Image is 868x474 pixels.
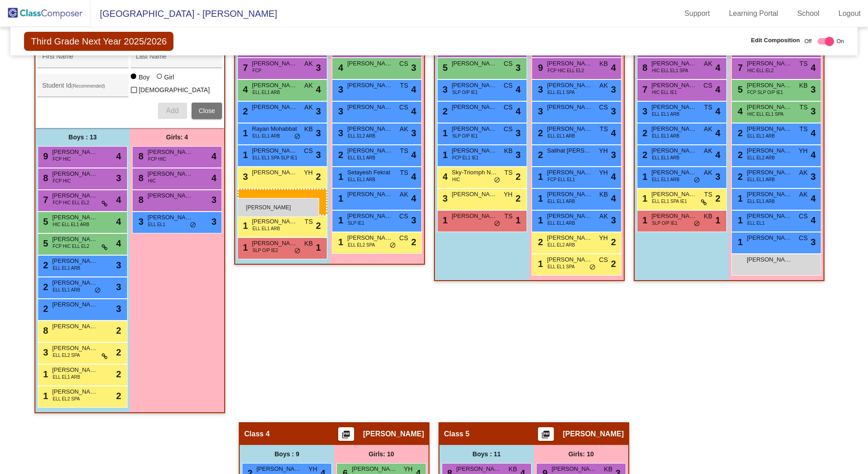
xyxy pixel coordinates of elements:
span: do_not_disturb_alt [694,220,700,227]
span: YH [599,168,608,178]
span: [PERSON_NAME] Sebrihant [PERSON_NAME] [651,59,697,68]
input: First Name [42,56,124,64]
span: ELL EL1 ARB [348,176,375,183]
span: [PERSON_NAME] [52,148,98,157]
span: YH [599,233,608,243]
span: [PERSON_NAME] [651,212,697,221]
span: Edit Composition [751,36,800,45]
span: [PERSON_NAME] [347,81,393,90]
span: 3 [611,83,616,96]
span: ELL EL1 [148,221,165,228]
span: 8 [136,151,143,161]
a: Learning Portal [722,6,786,21]
span: 3 [516,126,521,140]
span: 4 [811,192,816,205]
span: AK [704,124,712,134]
button: Close [192,103,222,119]
span: [PERSON_NAME] [452,212,497,221]
span: 3 [212,193,217,207]
span: TS [400,168,408,178]
span: SLP IE1 [348,220,365,227]
span: TS [704,190,712,199]
span: TS [704,103,712,112]
span: ELL EL1 SPA IE1 [652,198,687,205]
span: HIC ELL EL1 ARB [53,221,89,228]
span: CS [504,59,513,69]
span: 4 [116,193,121,207]
span: 1 [640,215,647,225]
span: KB [599,190,608,199]
span: CS [304,146,313,156]
span: [PERSON_NAME] [452,124,497,133]
span: 2 [316,219,321,232]
span: 2 [735,172,743,182]
mat-icon: picture_as_pdf [340,430,351,443]
span: 2 [536,237,543,247]
span: 2 [440,106,448,116]
div: Girl [164,73,174,82]
span: 4 [516,83,521,96]
span: AK [399,190,408,199]
span: 3 [336,128,343,138]
span: 4 [611,126,616,140]
span: 1 [440,150,448,160]
span: 1 [336,172,343,182]
span: 4 [715,126,720,140]
span: CS [399,233,408,243]
span: 3 [241,172,248,182]
span: SLP O/P IE1 [652,220,677,227]
span: 4 [411,192,416,205]
a: Logout [831,6,868,21]
span: 3 [516,61,521,74]
span: do_not_disturb_alt [494,220,500,227]
span: [PERSON_NAME] [347,212,393,221]
span: 7 [241,63,248,73]
span: ELL EL1 ARB [652,176,680,183]
span: ELL EL1 ARB [652,154,680,161]
span: 3 [116,171,121,185]
span: 8 [640,63,647,73]
span: 8 [136,195,143,205]
span: [PERSON_NAME] [747,103,792,112]
span: [PERSON_NAME] [347,103,393,112]
span: 8 [136,173,143,183]
span: AK [599,81,608,90]
span: Off [804,37,812,45]
span: 3 [316,148,321,162]
span: 7 [640,84,647,94]
span: 3 [536,106,543,116]
span: 8 [41,173,48,183]
span: ELL EL1 [747,220,764,227]
span: 3 [811,83,816,96]
span: [PERSON_NAME] [252,103,297,112]
span: HIC [452,176,460,183]
span: 2 [536,128,543,138]
span: 2 [640,150,647,160]
button: Print Students Details [538,427,554,441]
span: Rayan Mohabbat [252,124,297,133]
span: Salihat [PERSON_NAME] [547,146,592,155]
span: [PERSON_NAME] [747,146,792,155]
span: 5 [735,84,743,94]
span: TS [504,168,513,178]
span: [PERSON_NAME] [148,148,193,157]
span: 4 [611,192,616,205]
span: 7 [735,63,743,73]
div: Girls: 4 [130,128,224,146]
span: ELL EL1 ARB [652,111,680,118]
span: [PERSON_NAME] [PERSON_NAME] [252,217,297,226]
span: FCP [252,67,261,74]
span: 9 [536,63,543,73]
span: 3 [411,61,416,74]
span: 3 [811,104,816,118]
span: 1 [735,237,743,247]
span: 4 [411,170,416,183]
span: 2 [735,128,743,138]
span: [PERSON_NAME] [252,168,297,177]
span: TS [799,124,808,134]
button: Print Students Details [338,427,354,441]
span: [PERSON_NAME] [547,168,592,177]
span: 3 [440,193,448,203]
span: 1 [536,172,543,182]
span: [PERSON_NAME] [52,191,98,200]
